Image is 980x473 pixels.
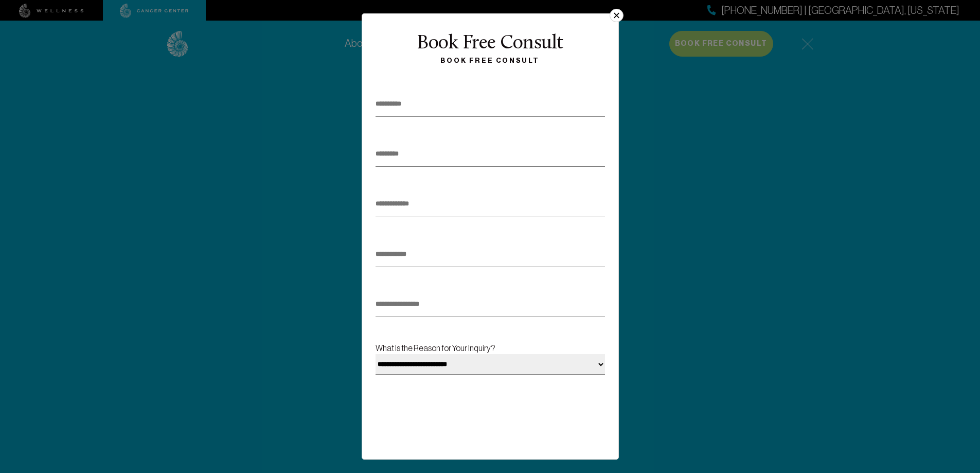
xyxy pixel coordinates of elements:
div: Book Free Consult [373,33,608,55]
button: × [610,9,623,22]
label: What Is the Reason for Your Inquiry? [376,342,605,391]
div: Book Free Consult [373,55,608,67]
select: What Is the Reason for Your Inquiry? [376,354,605,375]
iframe: Widget containing checkbox for hCaptcha security challenge [376,399,531,439]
